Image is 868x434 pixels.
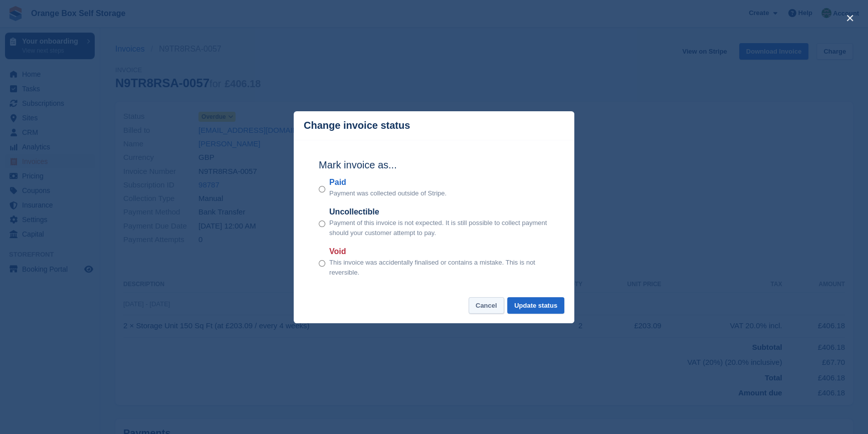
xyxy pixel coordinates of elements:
[329,206,549,218] label: Uncollectible
[329,246,549,258] label: Void
[507,297,564,314] button: Update status
[329,188,447,198] p: Payment was collected outside of Stripe.
[319,157,549,172] h2: Mark invoice as...
[329,258,549,277] p: This invoice was accidentally finalised or contains a mistake. This is not reversible.
[329,218,549,238] p: Payment of this invoice is not expected. It is still possible to collect payment should your cust...
[842,10,858,26] button: close
[329,176,447,188] label: Paid
[469,297,504,314] button: Cancel
[304,120,410,131] p: Change invoice status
